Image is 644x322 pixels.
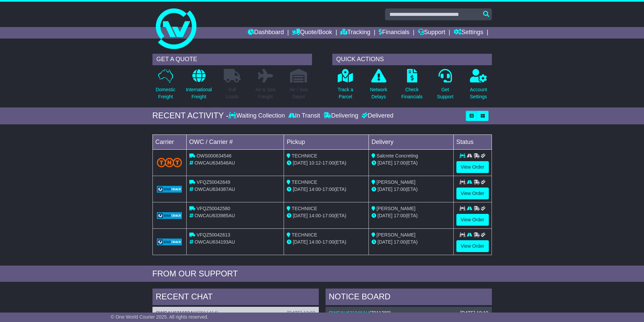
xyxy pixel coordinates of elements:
[378,160,392,166] span: [DATE]
[156,310,315,316] div: ( )
[287,310,315,316] div: [DATE] 13:03
[287,212,366,219] div: - (ETA)
[323,187,334,192] span: 17:00
[372,212,451,219] div: (ETA)
[194,187,235,192] span: OWCAU634387AU
[401,69,423,104] a: CheckFinancials
[323,160,334,166] span: 17:00
[292,179,317,185] span: TECHNIICE
[256,86,276,100] p: Air & Sea Freight
[293,239,308,245] span: [DATE]
[323,239,334,245] span: 17:00
[453,134,492,149] td: Status
[322,112,360,120] div: Delivering
[437,86,453,100] p: Get Support
[394,239,406,245] span: 17:00
[194,239,235,245] span: OWCAU634193AU
[329,310,369,316] a: OWCAU631046AU
[454,27,483,39] a: Settings
[377,153,418,158] span: Salcrete Concreting
[157,212,182,219] img: GetCarrierServiceLogo
[287,159,366,167] div: - (ETA)
[368,134,453,149] td: Delivery
[470,86,487,100] p: Account Settings
[326,289,492,307] div: NOTICE BOARD
[369,69,387,104] a: NetworkDelays
[340,27,370,39] a: Tracking
[456,188,489,199] a: View Order
[323,213,334,218] span: 17:00
[196,206,230,211] span: VFQZ50042580
[290,86,308,100] p: Air / Sea Depot
[152,54,312,65] div: GET A QUOTE
[394,160,406,166] span: 17:00
[152,269,492,279] div: FROM OUR SUPPORT
[309,160,321,166] span: 10:12
[372,239,451,246] div: (ETA)
[111,314,209,320] span: © One World Courier 2025. All rights reserved.
[370,86,387,100] p: Network Delays
[418,27,445,39] a: Support
[292,27,332,39] a: Quote/Book
[155,69,175,104] a: DomesticFreight
[198,310,217,316] span: 7911414
[456,161,489,173] a: View Order
[378,187,392,192] span: [DATE]
[157,239,182,245] img: GetCarrierServiceLogo
[293,187,308,192] span: [DATE]
[157,158,182,167] img: TNT_Domestic.png
[436,69,454,104] a: GetSupport
[194,213,235,218] span: OWCAU633985AU
[292,206,317,211] span: TECHNIICE
[456,240,489,252] a: View Order
[293,213,308,218] span: [DATE]
[377,179,415,185] span: [PERSON_NAME]
[152,289,319,307] div: RECENT CHAT
[371,310,389,316] span: 7911280
[156,310,197,316] a: OWCAU631602AU
[196,153,232,158] span: OWS000634546
[456,214,489,226] a: View Order
[194,160,235,166] span: OWCAU634546AU
[287,186,366,193] div: - (ETA)
[360,112,393,120] div: Delivered
[186,134,284,149] td: OWC / Carrier #
[248,27,284,39] a: Dashboard
[186,86,212,100] p: International Freight
[329,310,488,316] div: ( )
[337,69,354,104] a: Track aParcel
[460,310,488,316] div: [DATE] 19:19
[470,69,487,104] a: AccountSettings
[309,213,321,218] span: 14:00
[309,239,321,245] span: 14:00
[332,54,492,65] div: QUICK ACTIONS
[401,86,423,100] p: Check Financials
[292,232,317,238] span: TECHNIICE
[338,86,353,100] p: Track a Parcel
[152,134,186,149] td: Carrier
[378,239,392,245] span: [DATE]
[157,186,182,193] img: GetCarrierServiceLogo
[372,159,451,167] div: (ETA)
[394,213,406,218] span: 17:00
[152,111,229,121] div: RECENT ACTIVITY -
[156,86,175,100] p: Domestic Freight
[287,239,366,246] div: - (ETA)
[379,27,409,39] a: Financials
[229,112,286,120] div: Waiting Collection
[293,160,308,166] span: [DATE]
[287,112,322,120] div: In Transit
[372,186,451,193] div: (ETA)
[394,187,406,192] span: 17:00
[377,206,415,211] span: [PERSON_NAME]
[196,179,230,185] span: VFQZ50042649
[196,232,230,238] span: VFQZ50042613
[292,153,317,158] span: TECHNIICE
[378,213,392,218] span: [DATE]
[224,86,241,100] p: Full Loads
[284,134,369,149] td: Pickup
[309,187,321,192] span: 14:00
[186,69,212,104] a: InternationalFreight
[377,232,415,238] span: [PERSON_NAME]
